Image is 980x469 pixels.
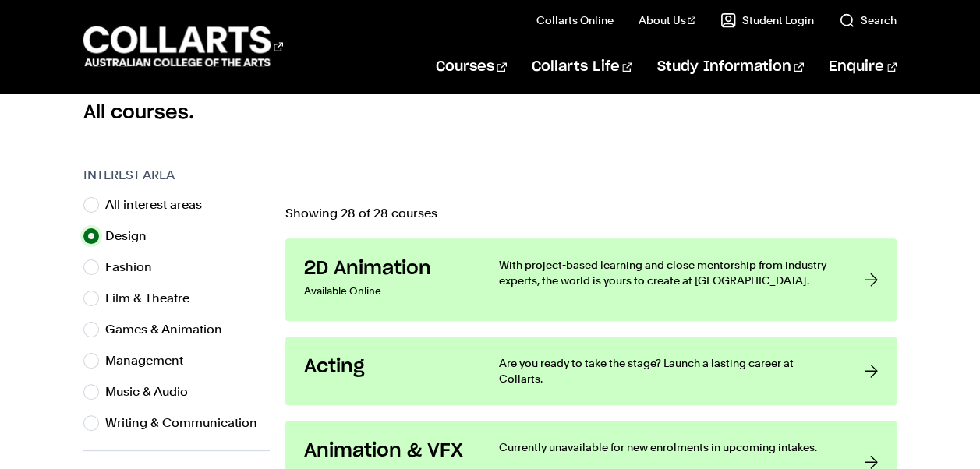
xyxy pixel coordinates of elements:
label: Music & Audio [105,381,200,403]
div: Go to homepage [83,24,283,69]
h3: Animation & VFX [304,439,468,463]
a: Search [839,12,897,28]
a: Acting Are you ready to take the stage? Launch a lasting career at Collarts. [285,337,897,405]
p: Showing 28 of 28 courses [285,207,897,220]
a: Collarts Online [536,12,614,28]
a: Study Information [657,41,804,93]
p: Currently unavailable for new enrolments in upcoming intakes. [499,439,833,455]
label: Management [105,350,196,372]
a: Collarts Life [532,41,632,93]
h3: 2D Animation [304,257,468,280]
a: Enquire [829,41,897,93]
a: Courses [435,41,506,93]
label: Fashion [105,256,165,278]
label: Film & Theatre [105,287,202,309]
a: About Us [639,12,696,28]
label: Design [105,225,159,247]
a: 2D Animation Available Online With project-based learning and close mentorship from industry expe... [285,238,897,321]
h2: All courses. [83,100,897,125]
label: Writing & Communication [105,412,270,434]
p: With project-based learning and close mentorship from industry experts, the world is yours to cre... [499,257,833,288]
p: Available Online [304,280,468,302]
label: All interest areas [105,194,214,216]
h3: Acting [304,355,468,379]
h3: Interest Area [83,166,270,185]
p: Are you ready to take the stage? Launch a lasting career at Collarts. [499,355,833,386]
a: Student Login [720,12,814,28]
label: Games & Animation [105,319,235,340]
